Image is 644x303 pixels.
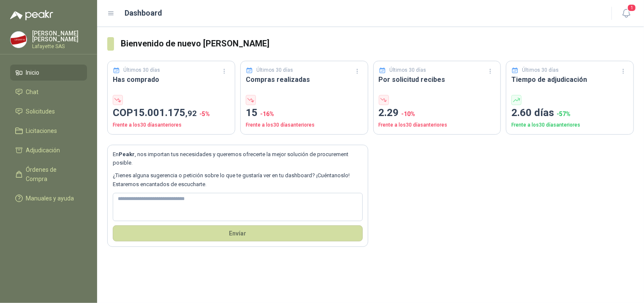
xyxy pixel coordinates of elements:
span: -16 % [260,111,274,117]
span: Chat [26,87,39,97]
a: Órdenes de Compra [10,162,87,187]
span: 1 [627,4,636,12]
span: Licitaciones [26,126,57,135]
p: 2.29 [379,105,496,121]
p: ¿Tienes alguna sugerencia o petición sobre lo que te gustaría ver en tu dashboard? ¡Cuéntanoslo! ... [113,171,363,189]
span: -10 % [402,111,416,117]
a: Adjudicación [10,142,87,158]
a: Inicio [10,65,87,81]
a: Chat [10,84,87,100]
h3: Compras realizadas [246,74,363,85]
h3: Bienvenido de nuevo [PERSON_NAME] [121,37,634,50]
img: Company Logo [11,32,27,48]
span: -57 % [557,111,571,117]
h3: Tiempo de adjudicación [511,74,628,85]
a: Manuales y ayuda [10,190,87,206]
span: ,92 [185,108,197,118]
p: Frente a los 30 días anteriores [113,121,230,129]
p: Frente a los 30 días anteriores [246,121,363,129]
span: 15.001.175 [133,107,197,119]
p: COP [113,105,230,121]
p: Últimos 30 días [256,66,293,74]
span: Inicio [26,68,40,77]
h3: Por solicitud recibes [379,74,496,85]
a: Solicitudes [10,103,87,119]
button: 1 [619,6,634,21]
p: Últimos 30 días [522,66,559,74]
p: En , nos importan tus necesidades y queremos ofrecerte la mejor solución de procurement posible. [113,150,363,168]
span: Manuales y ayuda [26,194,74,203]
img: Logo peakr [10,10,53,20]
p: [PERSON_NAME] [PERSON_NAME] [32,30,87,42]
p: Últimos 30 días [389,66,426,74]
span: Adjudicación [26,146,60,155]
p: Frente a los 30 días anteriores [379,121,496,129]
h3: Has comprado [113,74,230,85]
p: Frente a los 30 días anteriores [511,121,628,129]
span: Solicitudes [26,107,55,116]
span: Órdenes de Compra [26,165,79,184]
p: Lafayette SAS [32,44,87,49]
a: Licitaciones [10,123,87,139]
p: 15 [246,105,363,121]
p: 2.60 días [511,105,628,121]
b: Peakr [119,151,135,157]
button: Envíar [113,225,363,241]
h1: Dashboard [125,7,163,19]
span: -5 % [199,111,210,117]
p: Últimos 30 días [124,66,160,74]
